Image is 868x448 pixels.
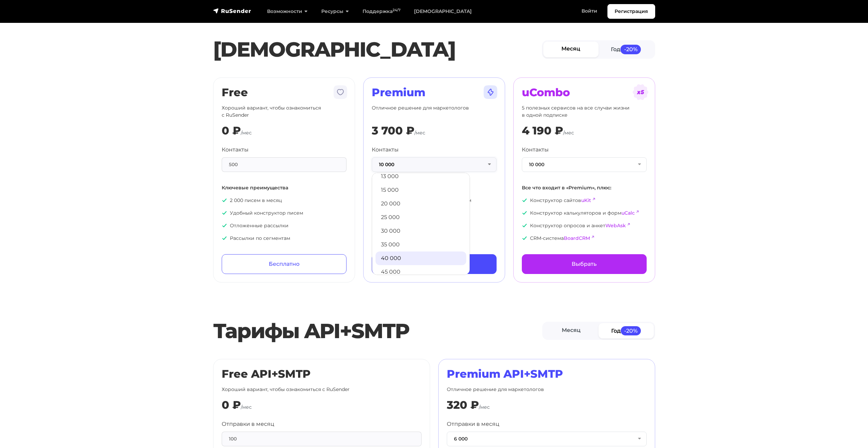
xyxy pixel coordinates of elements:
span: /мес [479,404,490,410]
h2: Тарифы API+SMTP [213,319,542,343]
a: BoardCRM [564,235,590,241]
img: RuSender [213,8,251,14]
span: /мес [241,130,252,136]
p: Конструктор калькуляторов и форм [522,209,647,217]
label: Отправки в месяц [222,420,274,428]
a: Месяц [544,323,599,338]
span: /мес [563,130,574,136]
h1: [DEMOGRAPHIC_DATA] [213,37,542,62]
a: WebAsk [605,222,626,229]
ul: 10 000 [372,173,470,275]
a: Год [599,323,654,338]
img: tarif-free.svg [332,84,349,100]
a: Войти [575,4,604,18]
a: Месяц [543,42,599,57]
label: Отправки в месяц [447,420,499,428]
a: 35 000 [376,238,466,251]
a: 45 000 [376,265,466,279]
a: 20 000 [376,197,466,211]
img: icon-ok.svg [522,210,527,216]
h2: Premium API+SMTP [447,367,647,380]
p: CRM-система [522,235,647,242]
div: 3 700 ₽ [372,124,414,137]
span: /мес [414,130,425,136]
p: 2 000 писем в месяц [222,197,347,204]
img: icon-ok.svg [222,198,227,203]
span: -20% [620,45,641,54]
a: 25 000 [376,211,466,224]
p: Конструктор сайтов [522,197,647,204]
label: Контакты [222,146,249,154]
p: Рассылки по сегментам [222,235,347,242]
p: 5 полезных сервисов на все случаи жизни в одной подписке [522,104,647,119]
a: Бесплатно [222,254,347,274]
p: Удобный конструктор писем [222,209,347,217]
span: -20% [621,326,641,335]
button: 6 000 [447,432,647,446]
a: Поддержка24/7 [356,4,407,18]
h2: Free [222,86,347,99]
a: uKit [581,197,591,203]
img: icon-ok.svg [222,210,227,216]
p: Ключевые преимущества [222,184,347,191]
label: Контакты [522,146,549,154]
a: Регистрация [607,4,655,19]
h2: Premium [372,86,497,99]
a: Возможности [260,4,314,18]
label: Контакты [372,146,399,154]
p: Хороший вариант, чтобы ознакомиться с RuSender [222,386,422,393]
a: 13 000 [376,170,466,183]
div: 0 ₽ [222,399,241,411]
a: Ресурсы [314,4,356,18]
p: Отложенные рассылки [222,222,347,229]
a: 15 000 [376,183,466,197]
a: 40 000 [376,251,466,265]
img: icon-ok.svg [522,223,527,228]
div: 0 ₽ [222,124,241,137]
img: tarif-premium.svg [482,84,499,100]
button: 10 000 [372,157,497,172]
button: 10 000 [522,157,647,172]
img: icon-ok.svg [522,198,527,203]
a: 30 000 [376,224,466,238]
img: icon-ok.svg [522,235,527,241]
img: icon-ok.svg [222,223,227,228]
img: tarif-ucombo.svg [632,84,649,100]
p: Конструктор опросов и анкет [522,222,647,229]
img: icon-ok.svg [222,235,227,241]
div: 320 ₽ [447,399,479,411]
span: /мес [241,404,252,410]
div: 4 190 ₽ [522,124,563,137]
h2: uCombo [522,86,647,99]
a: uCalc [621,210,635,216]
p: Все что входит в «Premium», плюс: [522,184,647,191]
p: Отличное решение для маркетологов [447,386,647,393]
p: Отличное решение для маркетологов [372,104,497,119]
a: [DEMOGRAPHIC_DATA] [407,4,479,18]
p: Хороший вариант, чтобы ознакомиться с RuSender [222,104,347,119]
a: Выбрать [522,254,647,274]
a: Год [599,42,654,57]
sup: 24/7 [393,8,400,12]
h2: Free API+SMTP [222,367,422,380]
